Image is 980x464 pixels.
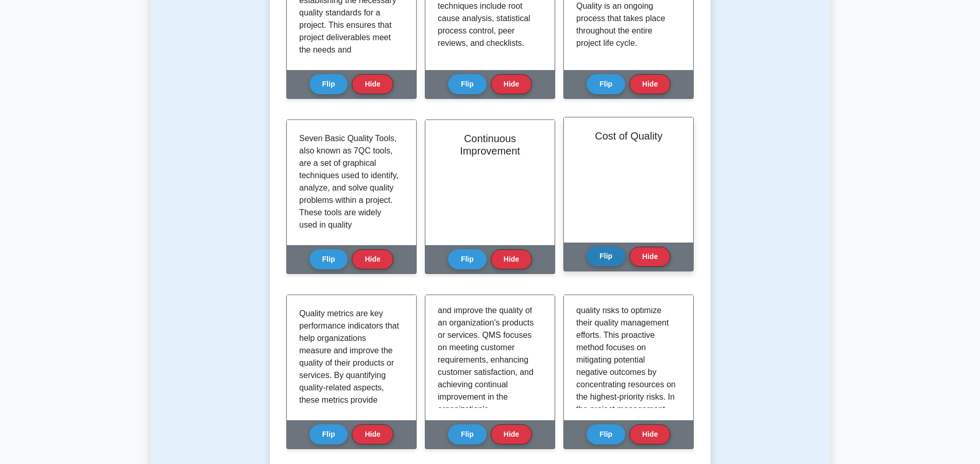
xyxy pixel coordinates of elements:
button: Hide [491,424,532,444]
button: Flip [587,74,625,94]
button: Flip [448,424,487,444]
button: Flip [448,74,487,94]
button: Hide [352,74,393,94]
button: Flip [448,249,487,269]
button: Flip [310,249,348,269]
button: Flip [310,424,348,444]
button: Hide [629,74,670,94]
button: Hide [491,249,532,269]
button: Flip [587,424,625,444]
h2: Continuous Improvement [438,132,542,157]
button: Flip [310,74,348,94]
button: Flip [587,246,625,266]
button: Hide [352,249,393,269]
h2: Cost of Quality [576,130,681,142]
button: Hide [352,424,393,444]
button: Hide [629,424,670,444]
button: Hide [491,74,532,94]
button: Hide [629,247,670,267]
